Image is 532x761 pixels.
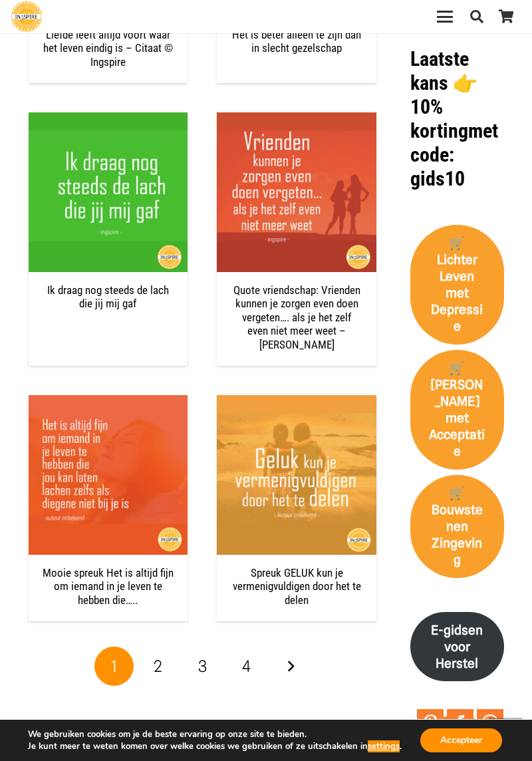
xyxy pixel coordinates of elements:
[28,740,402,752] p: Je kunt meer te weten komen over welke cookies we gebruiken of ze uitschakelen in .
[233,283,360,351] a: Quote vriendschap: Vrienden kunnen je zorgen even doen vergeten…. als je het zelf even niet meer ...
[232,28,361,55] a: Het is beter alleen te zijn dan in slecht gezelschap
[420,728,502,752] button: Accepteer
[242,657,251,676] span: 4
[432,486,483,567] strong: 🛒 Bouwstenen Zingeving
[431,235,483,334] strong: 🛒 Lichter Leven met Depressie
[429,361,485,459] strong: 🛒[PERSON_NAME] met Acceptatie
[29,395,188,555] img: Het is altijd fijn om iemand in je leven te hebben die.....Het is altijd fijn om iemand in je lev...
[43,566,174,607] a: Mooie spreuk Het is altijd fijn om iemand in je leven te hebben die…..
[417,709,447,736] li: Pinterest
[428,9,462,25] a: Menu
[368,740,400,752] button: settings
[431,623,483,671] strong: E-gidsen voor Herstel
[233,566,361,607] a: Spreuk GELUK kun je vermenigvuldigen door het te delen
[410,47,477,142] strong: Laatste kans 👉 10% korting
[138,647,178,686] a: Pagina 2
[477,709,507,736] li: WhatsApp
[447,709,477,736] li: Facebook
[29,112,188,272] img: Ik draag nog steeds de lach die jij mij gaf - spreuk liefde Ingspire.nl
[217,112,376,272] img: Spreuk over vriendschap: Vrienden kunnen je zorgen even doen vergeten.... als je het zelf even ni...
[154,657,162,676] span: 2
[217,395,376,555] img: Spreuk: GELUK kun je vermenigvuldigen door het te delen
[28,728,402,740] p: We gebruiken cookies om je de beste ervaring op onze site te bieden.
[183,647,223,686] a: Pagina 3
[198,657,207,676] span: 3
[489,718,522,751] a: Terug naar top
[417,709,444,736] a: Pin to Pinterest
[410,612,504,682] a: E-gidsen voor Herstel
[217,114,376,127] a: Quote vriendschap: Vrienden kunnen je zorgen even doen vergeten…. als je het zelf even niet meer ...
[111,657,117,676] span: 1
[43,28,173,69] a: Liefde leeft altijd voort waar het leven eindig is – Citaat © Ingspire
[29,114,188,127] a: Ik draag nog steeds de lach die jij mij gaf
[447,709,473,736] a: Share to Facebook
[410,225,504,345] a: 🛒 Lichter Leven met Depressie
[47,283,169,310] a: Ik draag nog steeds de lach die jij mij gaf
[410,350,504,470] a: 🛒[PERSON_NAME] met Acceptatie
[94,647,134,686] span: Pagina 1
[11,1,42,32] a: Ingspire - het zingevingsplatform met de mooiste spreuken en gouden inzichten over het leven
[29,396,188,410] a: Mooie spreuk Het is altijd fijn om iemand in je leven te hebben die…..
[410,475,504,578] a: 🛒 Bouwstenen Zingeving
[217,396,376,410] a: Spreuk GELUK kun je vermenigvuldigen door het te delen
[477,709,503,736] a: Share to WhatsApp
[410,47,504,191] h1: met code: gids10
[227,647,267,686] a: Pagina 4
